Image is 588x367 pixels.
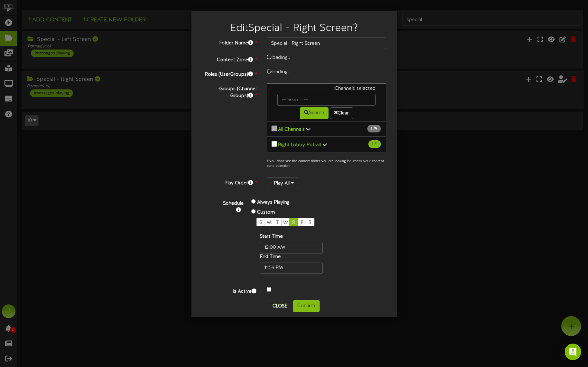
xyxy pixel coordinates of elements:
span: / 9 [367,125,381,132]
input: -- Search -- [277,94,376,106]
label: Play Order [197,177,262,187]
div: loading.. [262,54,392,61]
label: Folder Name [197,37,262,47]
button: Search [300,107,329,119]
b: All Channels [278,127,305,132]
span: 1 [371,126,374,131]
label: Custom [257,209,275,216]
span: R [292,220,295,225]
span: / 1 [368,140,381,148]
span: F [301,220,303,225]
label: Is Active [197,286,262,295]
button: Close [268,301,291,312]
input: Folder Name [267,37,387,49]
span: T [276,220,279,225]
div: loading.. [262,69,392,76]
h2: Edit Special - Right Screen ? [202,23,387,34]
b: Schedule [223,201,244,206]
span: S [309,220,311,225]
span: W [283,220,288,225]
button: Right Lobby Potrait 1 /1 [267,137,387,152]
div: Open Intercom Messenger [565,344,581,360]
label: Roles (UserGroups) [197,69,262,78]
span: 1 [372,142,375,147]
label: Start Time [260,233,283,240]
button: Play All [267,177,298,189]
span: M [267,220,271,225]
button: All Channels 1 /9 [267,121,387,137]
label: End Time [260,253,281,260]
label: Groups (Channel Groups) [197,83,262,99]
label: Content Zone [197,54,262,64]
b: Right Lobby Potrait [278,142,321,148]
span: S [259,220,262,225]
div: 1 Channels selected [272,85,381,94]
label: Always Playing [257,199,290,206]
button: Clear [330,107,353,119]
button: Confirm [293,300,320,312]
